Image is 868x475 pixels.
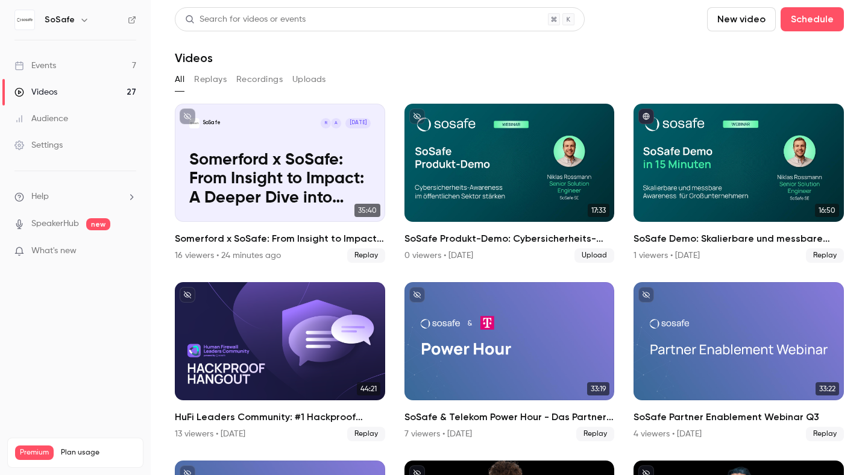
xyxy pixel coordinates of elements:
[122,246,136,257] iframe: Noticeable Trigger
[175,7,844,468] section: Videos
[320,118,332,129] div: R
[638,287,654,303] button: unpublished
[404,104,615,263] li: SoSafe Produkt-Demo: Cybersicherheits-Awareness im öffentlichen Sektor stärken
[45,14,75,26] h6: SoSafe
[634,231,844,246] h2: SoSafe Demo: Skalierbare und messbare Awareness für Großunternehmen
[404,104,615,263] a: 17:33SoSafe Produkt-Demo: Cybersicherheits-Awareness im öffentlichen Sektor stärken0 viewers • [D...
[31,190,49,203] span: Help
[816,382,839,395] span: 33:22
[634,104,844,263] li: SoSafe Demo: Skalierbare und messbare Awareness für Großunternehmen
[638,109,654,124] button: published
[357,382,380,395] span: 44:21
[15,445,54,460] span: Premium
[634,282,844,441] li: SoSafe Partner Enablement Webinar Q3
[345,118,371,128] span: [DATE]
[14,113,68,125] div: Audience
[175,231,385,246] h2: Somerford x SoSafe: From Insight to Impact: A Deeper Dive into Behavioral Science in Cybersecurity
[806,427,844,441] span: Replay
[574,248,614,263] span: Upload
[61,448,136,458] span: Plan usage
[347,427,385,441] span: Replay
[404,428,472,440] div: 7 viewers • [DATE]
[781,7,844,31] button: Schedule
[354,204,380,217] span: 35:40
[236,70,283,89] button: Recordings
[404,231,615,246] h2: SoSafe Produkt-Demo: Cybersicherheits-Awareness im öffentlichen Sektor stärken
[14,190,136,203] li: help-dropdown-opener
[175,282,385,441] a: 44:21HuFi Leaders Community: #1 Hackproof Hangout13 viewers • [DATE]Replay
[588,204,609,217] span: 17:33
[404,250,473,262] div: 0 viewers • [DATE]
[347,248,385,263] span: Replay
[31,218,79,230] a: SpeakerHub
[175,104,385,263] a: Somerford x SoSafe: From Insight to Impact: A Deeper Dive into Behavioral Science in Cybersecurit...
[175,51,213,65] h1: Videos
[409,287,425,303] button: unpublished
[292,70,326,89] button: Uploads
[707,7,776,31] button: New video
[15,10,34,30] img: SoSafe
[634,104,844,263] a: 16:50SoSafe Demo: Skalierbare und messbare Awareness für Großunternehmen1 viewers • [DATE]Replay
[634,410,844,424] h2: SoSafe Partner Enablement Webinar Q3
[634,428,702,440] div: 4 viewers • [DATE]
[31,245,77,257] span: What's new
[587,382,609,395] span: 33:19
[404,282,615,441] li: SoSafe & Telekom Power Hour - Das Partner Enablement Webinar Q3
[14,86,57,98] div: Videos
[409,109,425,124] button: unpublished
[180,109,195,124] button: unpublished
[14,60,56,72] div: Events
[14,139,63,151] div: Settings
[203,119,221,127] p: SoSafe
[194,70,227,89] button: Replays
[189,151,371,208] p: Somerford x SoSafe: From Insight to Impact: A Deeper Dive into Behavioral Science in Cybersecurity
[815,204,839,217] span: 16:50
[175,282,385,441] li: HuFi Leaders Community: #1 Hackproof Hangout
[404,282,615,441] a: 33:19SoSafe & Telekom Power Hour - Das Partner Enablement Webinar Q37 viewers • [DATE]Replay
[175,250,281,262] div: 16 viewers • 24 minutes ago
[175,104,385,263] li: Somerford x SoSafe: From Insight to Impact: A Deeper Dive into Behavioral Science in Cybersecurity
[86,218,110,230] span: new
[634,250,700,262] div: 1 viewers • [DATE]
[180,287,195,303] button: unpublished
[175,70,184,89] button: All
[634,282,844,441] a: 33:22SoSafe Partner Enablement Webinar Q34 viewers • [DATE]Replay
[330,118,342,129] div: A
[806,248,844,263] span: Replay
[175,410,385,424] h2: HuFi Leaders Community: #1 Hackproof Hangout
[185,13,306,26] div: Search for videos or events
[576,427,614,441] span: Replay
[404,410,615,424] h2: SoSafe & Telekom Power Hour - Das Partner Enablement Webinar Q3
[175,428,245,440] div: 13 viewers • [DATE]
